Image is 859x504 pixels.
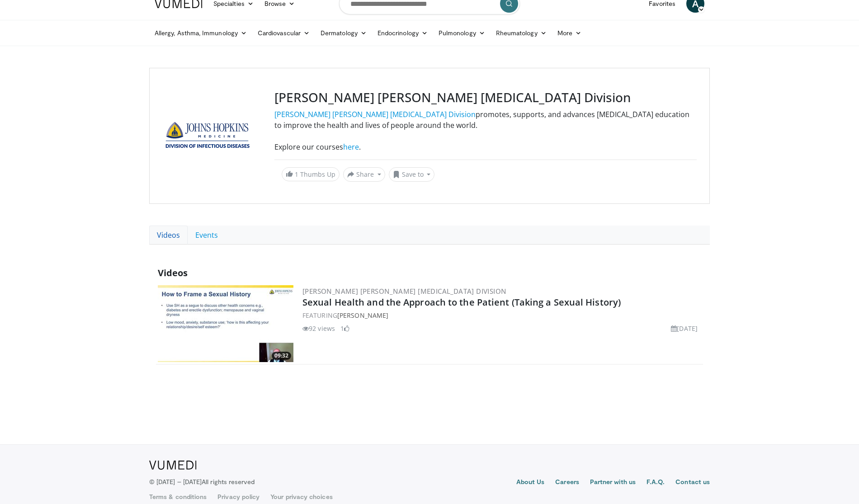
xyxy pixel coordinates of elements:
[516,477,545,488] a: About Us
[149,461,197,470] img: VuMedi Logo
[149,24,252,42] a: Allergy, Asthma, Immunology
[590,477,636,488] a: Partner with us
[202,478,255,485] span: All rights reserved
[149,492,207,501] a: Terms & conditions
[555,477,579,488] a: Careers
[149,226,188,245] a: Videos
[274,90,697,105] h3: [PERSON_NAME] [PERSON_NAME] [MEDICAL_DATA] Division
[158,267,188,279] span: Videos
[389,167,435,182] button: Save to
[340,324,349,333] li: 1
[270,492,332,501] a: Your privacy choices
[252,24,315,42] a: Cardiovascular
[188,226,226,245] a: Events
[272,352,291,360] span: 09:32
[274,109,697,152] p: promotes, supports, and advances [MEDICAL_DATA] education to improve the health and lives of peop...
[647,477,665,488] a: F.A.Q.
[337,311,388,320] a: [PERSON_NAME]
[343,167,385,182] button: Share
[552,24,587,42] a: More
[675,477,710,488] a: Contact us
[274,109,476,119] a: [PERSON_NAME] [PERSON_NAME] [MEDICAL_DATA] Division
[671,324,698,333] li: [DATE]
[302,324,335,333] li: 92 views
[282,167,340,181] a: 1 Thumbs Up
[302,311,701,320] div: FEATURING
[372,24,433,42] a: Endocrinology
[302,287,506,296] a: [PERSON_NAME] [PERSON_NAME] [MEDICAL_DATA] Division
[343,142,359,152] a: here
[302,296,621,308] a: Sexual Health and the Approach to the Patient (Taking a Sexual History)
[158,285,293,362] img: 801574f1-3a81-40d7-b95f-ef8257e39da5.300x170_q85_crop-smart_upscale.jpg
[158,285,293,362] a: 09:32
[217,492,260,501] a: Privacy policy
[295,170,298,179] span: 1
[315,24,372,42] a: Dermatology
[491,24,552,42] a: Rheumatology
[433,24,491,42] a: Pulmonology
[149,477,255,486] p: © [DATE] – [DATE]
